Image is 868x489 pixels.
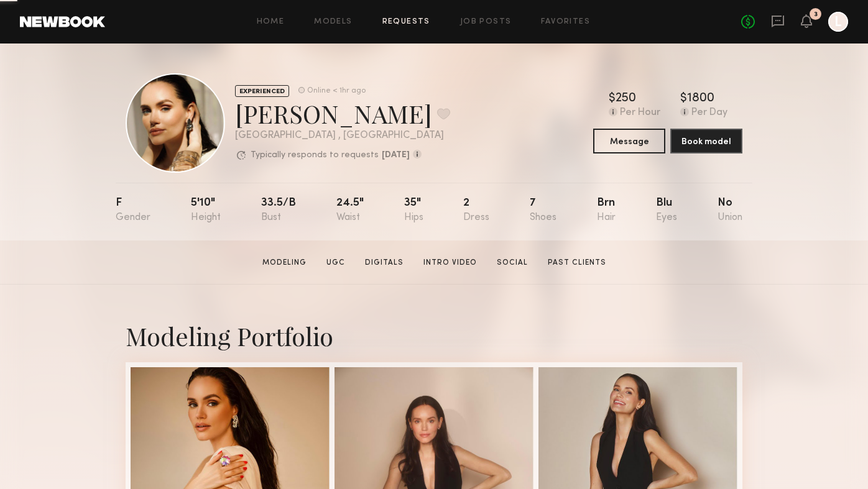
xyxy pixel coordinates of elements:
[307,87,366,95] div: Online < 1hr ago
[687,93,714,105] div: 1800
[126,319,742,352] div: Modeling Portfolio
[257,257,312,268] a: Modeling
[670,129,742,153] button: Book model
[261,198,296,223] div: 33.5/b
[321,257,350,268] a: UGC
[616,93,636,105] div: 250
[360,257,409,268] a: Digitals
[620,107,660,119] div: Per Hour
[463,198,489,223] div: 2
[257,18,285,26] a: Home
[718,198,742,223] div: No
[691,107,727,119] div: Per Day
[251,151,379,160] p: Typically responds to requests
[656,198,677,223] div: Blu
[593,129,665,153] button: Message
[609,93,616,105] div: $
[235,85,289,97] div: EXPERIENCED
[382,18,430,26] a: Requests
[235,130,450,141] div: [GEOGRAPHIC_DATA] , [GEOGRAPHIC_DATA]
[541,18,590,26] a: Favorites
[492,257,533,268] a: Social
[460,18,512,26] a: Job Posts
[814,11,818,18] div: 3
[828,12,848,32] a: L
[597,198,616,223] div: Brn
[191,198,221,223] div: 5'10"
[235,97,450,130] div: [PERSON_NAME]
[530,198,556,223] div: 7
[404,198,423,223] div: 35"
[382,151,410,160] b: [DATE]
[543,257,611,268] a: Past Clients
[336,198,364,223] div: 24.5"
[680,93,687,105] div: $
[418,257,482,268] a: Intro Video
[116,198,150,223] div: F
[314,18,352,26] a: Models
